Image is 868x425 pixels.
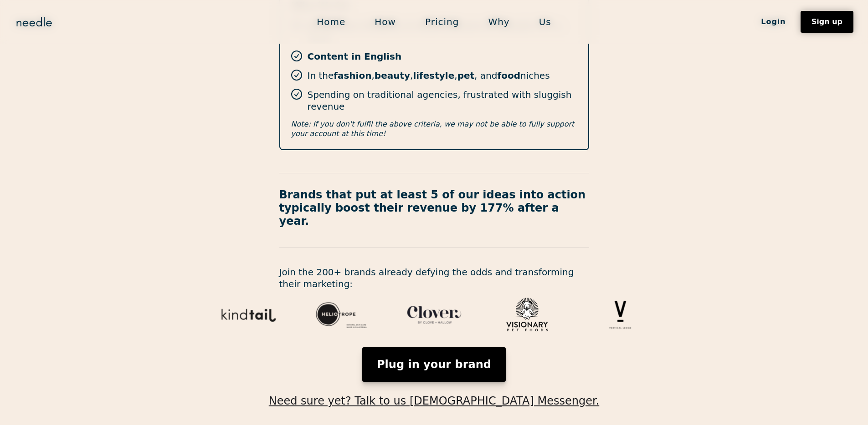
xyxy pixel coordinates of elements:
[457,70,474,81] strong: pet
[524,12,566,31] a: Us
[746,14,801,30] a: Login
[360,12,411,31] a: How
[291,120,575,138] em: Note: If you don't fulfil the above criteria, we may not be able to fully support your account at...
[362,347,506,382] a: Plug in your brand
[375,70,410,81] strong: beauty
[308,89,577,112] p: Spending on traditional agencies, frustrated with sluggish revenue
[473,12,524,31] a: Why
[308,51,402,62] strong: Content in English
[497,70,520,81] strong: food
[302,12,360,31] a: Home
[279,266,589,290] p: Join the 200+ brands already defying the odds and transforming their marketing:
[269,382,599,407] a: Need sure yet? Talk to us [DEMOGRAPHIC_DATA] Messenger.
[334,70,371,81] strong: fashion
[801,11,853,33] a: Sign up
[411,12,473,31] a: Pricing
[812,18,842,25] div: Sign up
[413,70,454,81] strong: lifestyle
[279,188,589,228] p: Brands that put at least 5 of our ideas into action typically boost their revenue by 177% after a...
[308,70,550,81] p: In the , , , , and niches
